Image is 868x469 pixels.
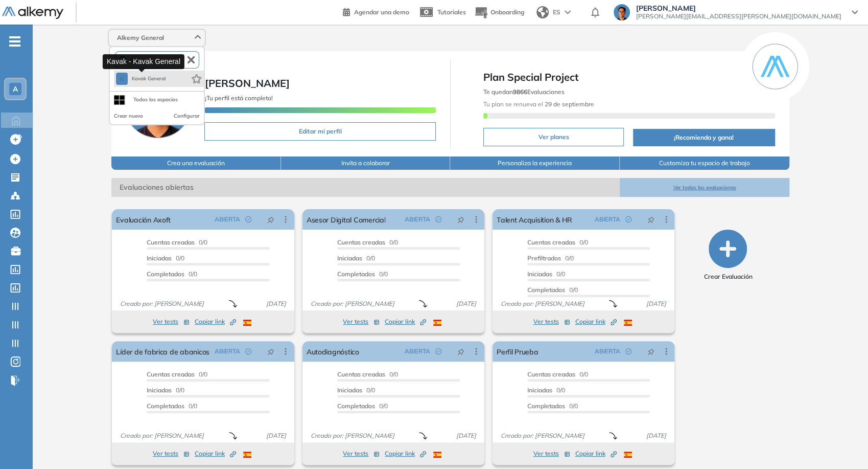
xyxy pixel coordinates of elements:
button: Copiar link [195,448,236,460]
span: Cuentas creadas [527,238,575,246]
span: ¡Tu perfil está completo! [204,94,272,102]
span: 0/0 [337,402,388,410]
span: Creado por: [PERSON_NAME] [116,431,208,440]
span: Completados [527,286,565,294]
span: [PERSON_NAME] [636,4,841,12]
span: pushpin [267,347,274,355]
span: 0/0 [337,254,375,262]
button: Copiar link [575,448,617,460]
span: ABIERTA [595,215,620,224]
button: pushpin [260,343,282,360]
span: [PERSON_NAME][EMAIL_ADDRESS][PERSON_NAME][DOMAIN_NAME] [636,12,841,20]
img: ESP [433,452,441,458]
button: pushpin [640,343,662,360]
span: pushpin [267,215,274,224]
span: Cuentas creadas [527,370,575,378]
span: ABIERTA [215,347,240,356]
span: Kavak General [132,75,167,83]
span: 0/0 [527,286,578,294]
button: pushpin [640,211,662,228]
span: Cuentas creadas [337,370,385,378]
span: Iniciadas [527,386,552,394]
span: 0/0 [527,402,578,410]
span: check-circle [435,348,441,354]
span: Iniciadas [147,254,172,262]
span: Cuentas creadas [147,238,195,246]
button: Crea una evaluación [111,157,281,170]
img: ESP [243,452,251,458]
span: check-circle [435,216,441,222]
button: Crear Evaluación [703,230,752,281]
span: check-circle [245,348,251,354]
button: pushpin [260,211,282,228]
a: Talent Acquisition & HR [497,209,572,230]
span: Alkemy General [117,34,164,42]
span: Plan Special Project [483,70,775,85]
span: Tutoriales [437,8,466,16]
span: Copiar link [195,449,236,458]
button: Customiza tu espacio de trabajo [620,157,789,170]
a: Asesor Digital Comercial [307,209,386,230]
img: arrow [565,10,571,14]
span: Cuentas creadas [337,238,385,246]
span: [DATE] [452,299,480,308]
span: Iniciadas [147,386,172,394]
span: Tu plan se renueva el [483,100,594,108]
span: Iniciadas [527,270,552,278]
span: Evaluaciones abiertas [111,178,620,197]
button: pushpin [450,343,472,360]
span: 0/0 [147,402,197,410]
img: world [536,6,549,18]
span: Completados [527,402,565,410]
span: 0/0 [147,386,184,394]
span: ABIERTA [405,215,430,224]
img: ESP [624,320,632,326]
span: 0/0 [147,270,197,278]
div: Kavak - Kavak General [103,54,184,69]
button: Onboarding [474,2,524,24]
span: Onboarding [490,8,524,16]
b: 29 de septiembre [543,100,594,108]
span: pushpin [647,347,654,355]
button: Ver tests [153,448,190,460]
span: Crear Evaluación [703,272,752,281]
span: Completados [337,270,375,278]
span: Creado por: [PERSON_NAME] [307,431,398,440]
button: ¡Recomienda y gana! [633,129,775,146]
button: Editar mi perfil [204,122,436,141]
span: Completados [147,402,184,410]
span: [DATE] [642,299,670,308]
span: Cuentas creadas [147,370,195,378]
img: ESP [624,452,632,458]
button: Ver tests [153,316,190,328]
span: Copiar link [575,449,617,458]
span: check-circle [625,348,631,354]
span: check-circle [625,216,631,222]
button: Ver tests [343,316,380,328]
span: Creado por: [PERSON_NAME] [116,299,208,308]
span: Copiar link [385,317,426,326]
span: 0/0 [527,270,565,278]
span: ABIERTA [215,215,240,224]
span: Completados [147,270,184,278]
button: Ver tests [533,316,570,328]
span: 0/0 [147,238,207,246]
span: Creado por: [PERSON_NAME] [497,299,589,308]
button: Ver todas las evaluaciones [620,178,789,197]
span: [DATE] [262,299,290,308]
span: 0/0 [337,370,398,378]
button: pushpin [450,211,472,228]
a: Agendar una demo [343,5,409,17]
a: Autodiagnóstico [307,341,359,362]
span: [PERSON_NAME] [204,77,289,90]
button: Ver planes [483,128,624,146]
div: Todos los espacios [133,96,178,104]
span: pushpin [457,347,464,355]
span: Creado por: [PERSON_NAME] [307,299,398,308]
span: 0/0 [147,370,207,378]
a: Perfil Prueba [497,341,538,362]
span: [DATE] [452,431,480,440]
span: 0/0 [527,254,574,262]
span: pushpin [647,215,654,224]
span: 0/0 [527,238,588,246]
